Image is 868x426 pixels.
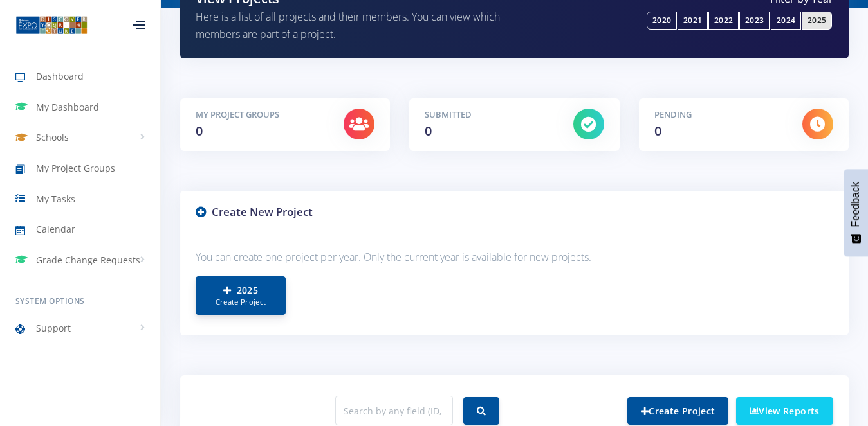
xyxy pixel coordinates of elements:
[36,192,75,206] span: My Tasks
[627,397,728,425] a: Create Project
[36,253,140,267] span: Grade Change Requests
[15,296,145,307] h6: System Options
[36,321,71,335] span: Support
[647,12,677,30] a: 2020
[196,249,833,266] p: You can create one project per year. Only the current year is available for new projects.
[844,169,868,256] button: Feedback - Show survey
[771,12,801,30] a: 2024
[654,109,783,121] h5: Pending
[36,100,99,114] span: My Dashboard
[196,8,505,43] p: Here is a list of all projects and their members. You can view which members are part of a project.
[196,109,324,121] h5: My Project Groups
[708,12,739,30] a: 2022
[739,12,770,30] a: 2023
[736,397,833,425] a: View Reports
[36,69,84,83] span: Dashboard
[425,109,553,121] h5: Submitted
[15,15,88,35] img: ...
[850,182,862,227] span: Feedback
[425,122,432,139] span: 0
[335,396,453,425] input: Search by any field (ID, name, school, etc.)
[36,161,115,175] span: My Project Groups
[196,204,833,220] h3: Create New Project
[196,276,286,315] a: 2025Create Project
[209,297,272,308] small: Create Project
[36,222,75,236] span: Calendar
[678,12,708,30] a: 2021
[36,130,69,144] span: Schools
[802,12,832,30] a: 2025
[654,122,661,139] span: 0
[196,122,203,139] span: 0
